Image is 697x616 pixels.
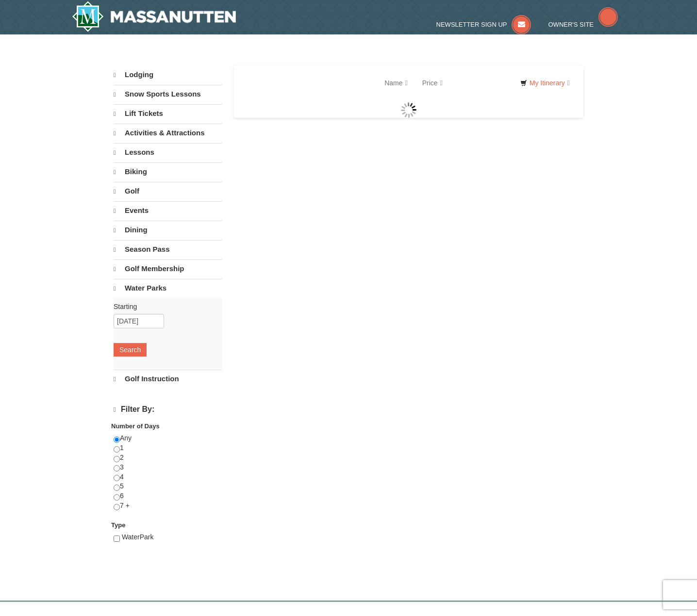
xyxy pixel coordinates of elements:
[548,21,618,28] a: Owner's Site
[114,370,222,388] a: Golf Instruction
[401,102,416,118] img: wait gif
[122,533,154,541] span: WaterPark
[114,240,222,259] a: Season Pass
[436,21,507,28] span: Newsletter Sign Up
[114,104,222,123] a: Lift Tickets
[114,405,222,414] h4: Filter By:
[114,221,222,239] a: Dining
[377,73,415,93] a: Name
[514,76,576,90] a: My Itinerary
[114,143,222,162] a: Lessons
[114,162,222,181] a: Biking
[72,1,236,32] img: Massanutten Resort Logo
[114,124,222,142] a: Activities & Attractions
[415,73,450,93] a: Price
[436,21,531,28] a: Newsletter Sign Up
[114,259,222,278] a: Golf Membership
[548,21,594,28] span: Owner's Site
[114,66,222,84] a: Lodging
[114,182,222,200] a: Golf
[114,279,222,297] a: Water Parks
[114,201,222,220] a: Events
[114,85,222,103] a: Snow Sports Lessons
[111,521,125,529] strong: Type
[72,1,236,32] a: Massanutten Resort
[114,434,222,520] div: Any 1 2 3 4 5 6 7 +
[114,343,147,357] button: Search
[111,422,160,430] strong: Number of Days
[114,302,215,311] label: Starting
